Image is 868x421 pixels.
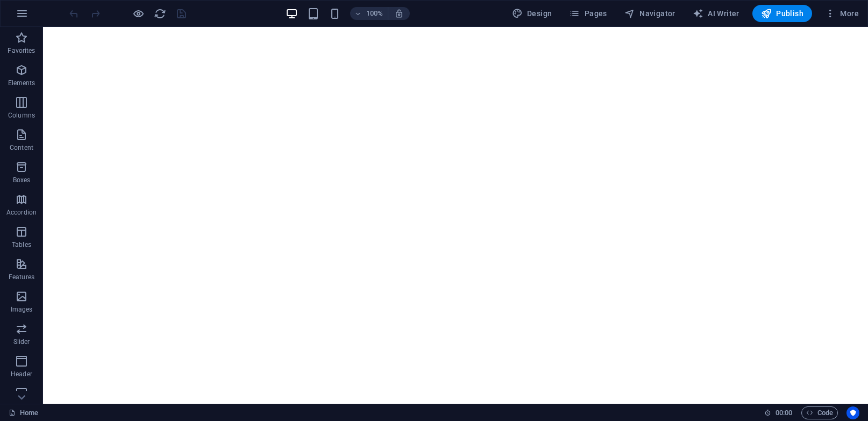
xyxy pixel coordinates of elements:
[783,409,785,417] span: :
[801,406,838,419] button: Code
[9,273,34,281] p: Features
[508,5,557,22] button: Design
[761,8,803,19] span: Publish
[153,7,166,20] button: reload
[752,5,812,22] button: Publish
[512,8,552,19] span: Design
[508,5,557,22] div: Design (Ctrl+Alt+Y)
[775,406,792,419] span: 00 00
[11,305,33,314] p: Images
[12,240,31,249] p: Tables
[11,370,32,378] p: Header
[8,79,35,87] p: Elements
[764,406,793,419] h6: Session time
[825,8,859,19] span: More
[10,143,33,152] p: Content
[693,8,739,19] span: AI Writer
[9,406,38,419] a: Click to cancel selection. Double-click to open Pages
[620,5,680,22] button: Navigator
[846,406,859,419] button: Usercentrics
[366,7,383,20] h6: 100%
[394,9,404,18] i: On resize automatically adjust zoom level to fit chosen device.
[13,176,31,184] p: Boxes
[350,7,388,20] button: 100%
[8,111,35,120] p: Columns
[13,337,30,346] p: Slider
[132,7,145,20] button: Click here to leave preview mode and continue editing
[806,406,833,419] span: Code
[688,5,744,22] button: AI Writer
[569,8,607,19] span: Pages
[565,5,611,22] button: Pages
[8,46,35,55] p: Favorites
[624,8,675,19] span: Navigator
[6,208,37,217] p: Accordion
[154,8,166,20] i: Reload page
[821,5,863,22] button: More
